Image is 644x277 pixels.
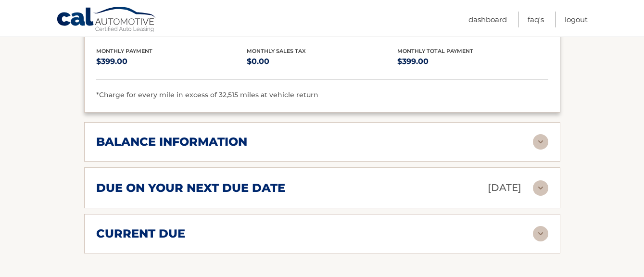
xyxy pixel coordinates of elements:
span: Monthly Sales Tax [247,48,306,54]
h2: current due [96,227,185,241]
span: *Charge for every mile in excess of 32,515 miles at vehicle return [96,90,318,99]
a: Logout [565,12,588,27]
p: $399.00 [397,55,548,68]
img: accordion-rest.svg [533,226,548,241]
a: Dashboard [468,12,507,27]
a: Cal Automotive [56,6,157,34]
h2: balance information [96,135,247,149]
span: Monthly Total Payment [397,48,473,54]
img: accordion-rest.svg [533,134,548,150]
h2: due on your next due date [96,181,285,195]
p: $399.00 [96,55,247,68]
a: FAQ's [528,12,544,27]
p: $0.00 [247,55,397,68]
span: Monthly Payment [96,48,152,54]
img: accordion-rest.svg [533,180,548,196]
p: [DATE] [488,179,521,196]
